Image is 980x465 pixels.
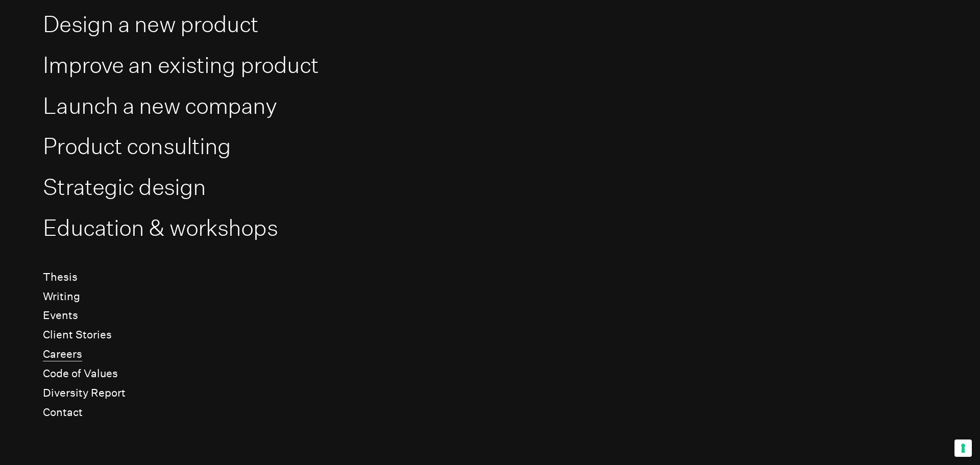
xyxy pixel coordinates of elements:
a: Writing [43,290,80,304]
a: Product consulting [43,133,231,160]
a: Contact [43,406,83,420]
a: Design a new product [43,11,258,38]
a: Improve an existing product [43,52,318,79]
a: Code of Values [43,367,118,381]
a: Strategic design [43,174,206,201]
a: Education & workshops [43,214,277,241]
a: Events [43,309,78,323]
a: Careers [43,348,82,361]
a: Diversity Report [43,386,126,400]
button: Your consent preferences for tracking technologies [954,439,972,457]
a: Client Stories [43,328,112,342]
a: Thesis [43,271,78,284]
a: Launch a new company [43,92,277,119]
